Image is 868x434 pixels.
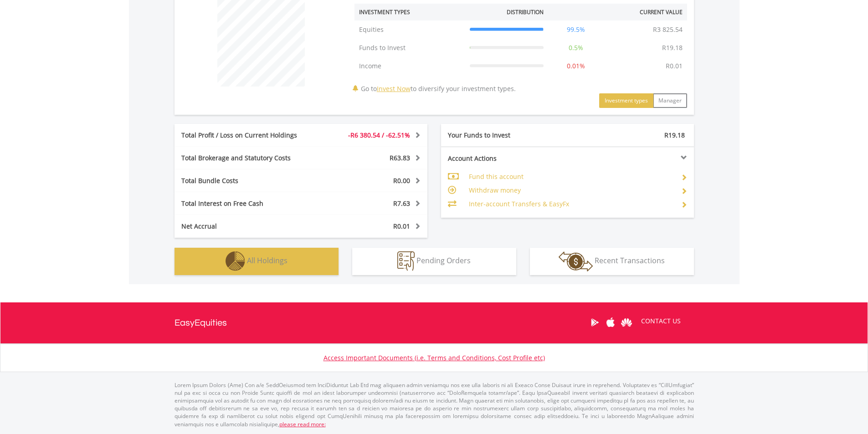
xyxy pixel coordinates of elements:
[354,39,465,57] td: Funds to Invest
[416,255,471,266] span: Pending Orders
[469,197,673,211] td: Inter-account Transfers & EasyFx
[595,255,665,266] span: Recent Transactions
[348,131,410,139] span: -R6 380.54 / -62.51%
[175,248,339,275] button: All Holdings
[175,131,322,140] div: Total Profit / Loss on Current Holdings
[653,93,687,108] button: Manager
[247,255,288,266] span: All Holdings
[603,308,619,337] a: Apple
[393,199,410,208] span: R7.63
[635,308,687,334] a: CONTACT US
[175,222,322,231] div: Net Accrual
[441,154,568,163] div: Account Actions
[226,251,245,271] img: holdings-wht.png
[559,251,593,271] img: transactions-zar-wht.png
[548,57,604,75] td: 0.01%
[661,57,687,75] td: R0.01
[279,420,326,428] a: please read more:
[469,170,673,184] td: Fund this account
[354,20,465,39] td: Equities
[354,57,465,75] td: Income
[352,248,516,275] button: Pending Orders
[441,131,568,140] div: Your Funds to Invest
[548,39,604,57] td: 0.5%
[469,184,673,197] td: Withdraw money
[619,308,635,337] a: Huawei
[377,84,411,93] a: Invest Now
[664,131,685,139] span: R19.18
[175,199,322,208] div: Total Interest on Free Cash
[599,93,653,108] button: Investment types
[324,353,545,362] a: Access Important Documents (i.e. Terms and Conditions, Cost Profile etc)
[393,176,410,185] span: R0.00
[393,222,410,230] span: R0.01
[175,302,227,343] a: EasyEquities
[175,153,322,163] div: Total Brokerage and Statutory Costs
[390,153,410,162] span: R63.83
[354,4,465,20] th: Investment Types
[530,248,694,275] button: Recent Transactions
[507,8,544,16] div: Distribution
[175,176,322,185] div: Total Bundle Costs
[548,20,604,39] td: 99.5%
[657,39,687,57] td: R19.18
[397,251,415,271] img: pending_instructions-wht.png
[648,20,687,39] td: R3 825.54
[175,381,694,428] p: Lorem Ipsum Dolors (Ame) Con a/e SeddOeiusmod tem InciDiduntut Lab Etd mag aliquaen admin veniamq...
[587,308,603,337] a: Google Play
[604,4,687,20] th: Current Value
